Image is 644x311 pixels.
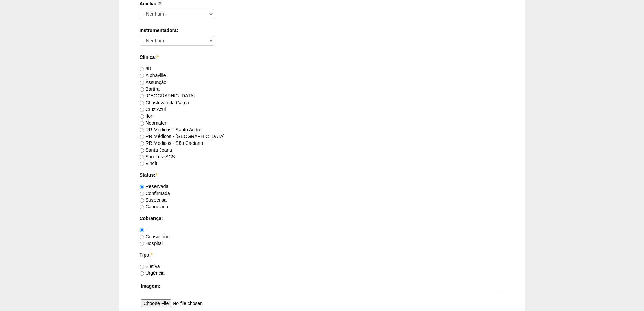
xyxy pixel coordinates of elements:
[140,227,147,232] label: -
[140,234,170,239] label: Consultório
[140,66,152,71] label: 6R
[140,242,144,246] input: Hospital
[140,101,144,105] input: Christovão da Gama
[140,204,168,209] label: Cancelada
[156,172,157,178] span: Este campo é obrigatório.
[140,0,505,7] label: Auxiliar 2:
[140,184,169,189] label: Reservada
[140,100,189,105] label: Christovão da Gama
[140,155,144,159] input: São Luiz SCS
[140,80,166,85] label: Assunção
[140,192,144,196] input: Confirmada
[140,264,160,269] label: Eletiva
[140,162,144,166] input: Vincit
[140,81,144,85] input: Assunção
[140,114,144,119] input: Ifor
[140,185,144,189] input: Reservada
[140,108,144,112] input: Cruz Azul
[140,161,157,166] label: Vincit
[140,148,144,153] input: Santa Joana
[140,141,144,146] input: RR Médicos - São Caetano
[140,235,144,239] input: Consultório
[140,251,505,258] label: Tipo:
[140,135,144,139] input: RR Médicos - [GEOGRAPHIC_DATA]
[140,120,166,126] label: Neomater
[140,191,170,196] label: Confirmada
[140,228,144,232] input: -
[140,271,144,276] input: Urgência
[140,27,505,34] label: Instrumentadora:
[140,128,144,132] input: RR Médicos - Santo André
[157,54,158,60] span: Este campo é obrigatório.
[140,241,163,246] label: Hospital
[140,93,195,98] label: [GEOGRAPHIC_DATA]
[140,198,144,203] input: Suspensa
[140,270,165,276] label: Urgência
[140,281,505,291] th: Imagem:
[140,147,172,153] label: Santa Joana
[140,113,152,119] label: Ifor
[140,121,144,126] input: Neomater
[140,67,144,71] input: 6R
[140,140,203,146] label: RR Médicos - São Caetano
[140,215,505,222] label: Cobrança:
[140,205,144,209] input: Cancelada
[140,197,167,203] label: Suspensa
[140,265,144,269] input: Eletiva
[140,134,225,139] label: RR Médicos - [GEOGRAPHIC_DATA]
[140,172,505,178] label: Status:
[140,87,144,92] input: Bartira
[140,74,144,78] input: Alphaville
[140,127,202,132] label: RR Médicos - Santo André
[140,107,166,112] label: Cruz Azul
[140,73,166,78] label: Alphaville
[140,86,160,92] label: Bartira
[140,54,505,61] label: Clínica:
[140,94,144,98] input: [GEOGRAPHIC_DATA]
[151,252,152,258] span: Este campo é obrigatório.
[140,154,175,159] label: São Luiz SCS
